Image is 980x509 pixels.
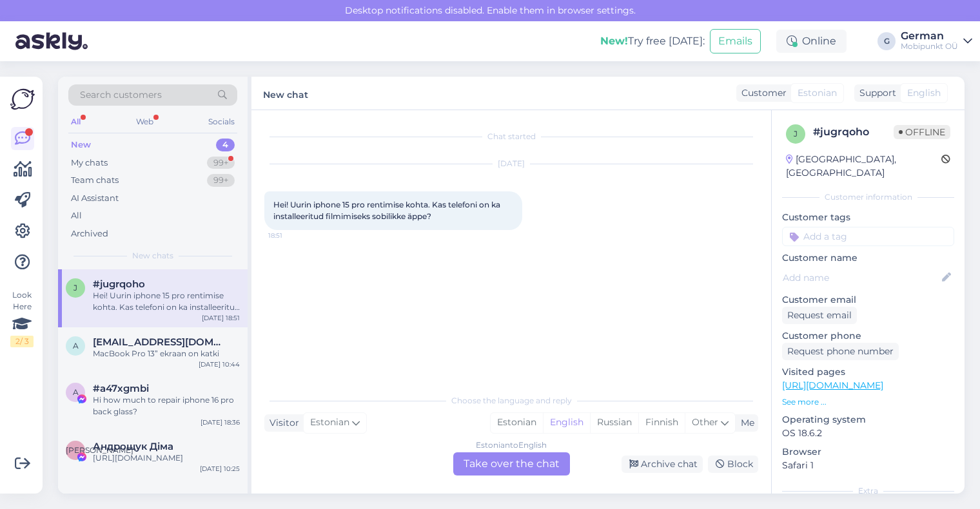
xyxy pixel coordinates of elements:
div: Request phone number [782,343,899,360]
span: j [794,129,798,139]
img: Askly Logo [10,87,35,111]
span: Estonian [310,416,349,430]
div: Finnish [638,413,685,432]
div: Visitor [264,416,299,430]
div: All [68,113,83,130]
span: Offline [894,125,950,139]
span: Hei! Uurin iphone 15 pro rentimise kohta. Kas telefoni on ka installeeritud filmimiseks sobilikke... [273,200,502,221]
p: Customer name [782,251,954,265]
div: My chats [71,157,108,169]
span: English [907,86,941,100]
p: Visited pages [782,365,954,379]
b: New! [600,35,628,47]
div: Customer [736,86,787,100]
span: Андрощук Діма [93,441,173,452]
input: Add a tag [782,227,954,246]
button: Emails [710,29,761,53]
div: [DATE] [264,158,758,169]
div: Archived [71,227,108,240]
div: 99+ [207,157,235,169]
span: Estonian [798,86,837,100]
span: a [73,387,79,397]
div: Mobipunkt OÜ [901,41,958,52]
p: Customer phone [782,329,954,343]
div: 4 [216,139,235,151]
p: OS 18.6.2 [782,427,954,440]
div: Archive chat [622,456,703,473]
div: Estonian to English [476,439,547,451]
span: [PERSON_NAME] [66,445,133,455]
span: j [73,283,77,293]
span: #jugrqoho [93,278,145,290]
div: English [543,413,590,432]
a: [URL][DOMAIN_NAME] [782,379,883,391]
span: Search customers [80,88,162,102]
div: MacBook Pro 13” ekraan on katki [93,348,240,360]
div: Try free [DATE]: [600,34,705,49]
div: Choose the language and reply [264,395,758,407]
p: Safari 1 [782,459,954,472]
div: [DATE] 10:25 [200,464,240,474]
div: G [877,32,896,50]
div: Hei! Uurin iphone 15 pro rentimise kohta. Kas telefoni on ka installeeritud filmimiseks sobilikke... [93,290,240,313]
div: [URL][DOMAIN_NAME] [93,452,240,464]
div: 2 / 3 [10,336,34,347]
div: [DATE] 10:44 [199,360,240,369]
div: Take over the chat [453,452,570,475]
p: Customer tags [782,211,954,224]
div: Support [854,86,896,100]
div: Hi how much to repair iphone 16 pro back glass? [93,394,240,418]
div: Me [736,416,754,430]
div: All [71,209,82,222]
div: Request email [782,307,857,324]
a: GermanMobipunkt OÜ [901,31,972,52]
span: New chats [132,250,173,262]
div: New [71,139,91,151]
div: Block [708,456,758,473]
div: [GEOGRAPHIC_DATA], [GEOGRAPHIC_DATA] [786,153,941,180]
div: Chat started [264,131,758,142]
div: Online [776,30,847,53]
div: Team chats [71,174,119,187]
div: 99+ [207,174,235,187]
p: Customer email [782,293,954,307]
span: a [73,341,79,351]
div: Russian [590,413,638,432]
span: Other [692,416,718,428]
div: Estonian [491,413,543,432]
div: Look Here [10,289,34,347]
p: Operating system [782,413,954,427]
div: Customer information [782,191,954,203]
p: See more ... [782,396,954,408]
div: [DATE] 18:51 [202,313,240,323]
span: 18:51 [268,231,317,240]
input: Add name [783,271,939,285]
span: #a47xgmbi [93,383,149,394]
div: AI Assistant [71,192,119,205]
div: [DATE] 18:36 [201,418,240,427]
label: New chat [263,84,308,102]
p: Browser [782,445,954,459]
div: # jugrqoho [813,124,894,140]
div: German [901,31,958,41]
div: Socials [206,113,237,130]
div: Extra [782,485,954,497]
div: Web [133,113,156,130]
span: arafin@me.com [93,336,227,348]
